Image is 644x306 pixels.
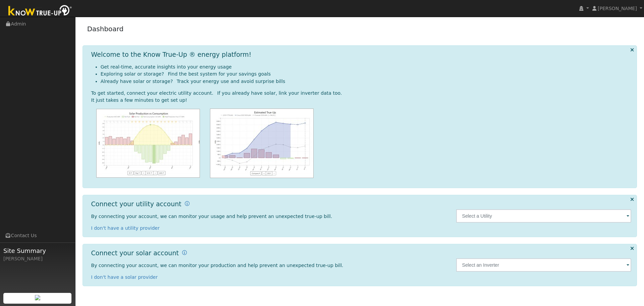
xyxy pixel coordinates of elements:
[598,6,637,11] span: [PERSON_NAME]
[91,51,252,58] h1: Welcome to the Know True-Up ® energy platform!
[91,225,160,231] a: I don't have a utility provider
[35,295,40,300] img: retrieve
[3,246,72,255] span: Site Summary
[91,263,343,268] span: By connecting your account, we can monitor your production and help prevent an unexpected true-up...
[5,4,75,19] img: Know True-Up
[91,97,632,104] div: It just takes a few minutes to get set up!
[456,209,632,223] input: Select a Utility
[456,258,632,272] input: Select an Inverter
[91,90,632,97] div: To get started, connect your electric utility account. If you already have solar, link your inver...
[101,63,632,71] li: Get real-time, accurate insights into your energy usage
[91,214,332,219] span: By connecting your account, we can monitor your usage and help prevent an unexpected true-up bill.
[101,71,632,78] li: Exploring solar or storage? Find the best system for your savings goals
[87,25,124,33] a: Dashboard
[91,200,181,208] h1: Connect your utility account
[91,274,158,280] a: I don't have a solar provider
[91,249,179,257] h1: Connect your solar account
[3,255,72,262] div: [PERSON_NAME]
[101,78,632,85] li: Already have solar or storage? Track your energy use and avoid surprise bills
